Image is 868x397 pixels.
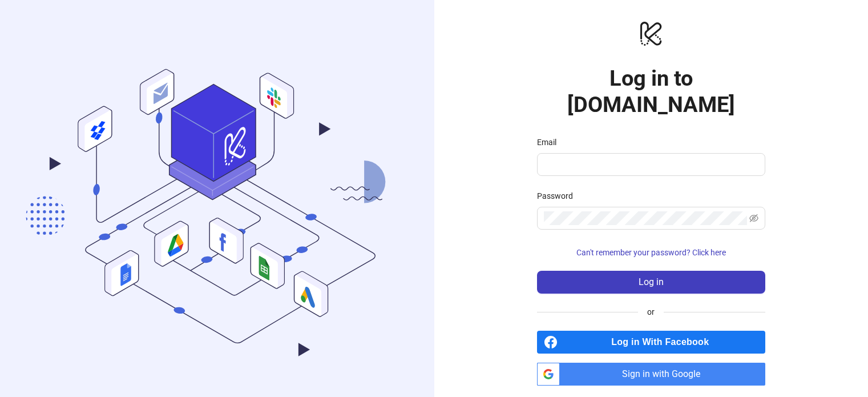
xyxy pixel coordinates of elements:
[544,211,747,225] input: Password
[537,271,765,294] button: Log in
[576,248,726,257] span: Can't remember your password? Click here
[537,190,580,202] label: Password
[638,306,664,318] span: or
[564,363,765,386] span: Sign in with Google
[537,331,765,354] a: Log in With Facebook
[639,277,664,287] span: Log in
[544,158,756,171] input: Email
[537,363,765,386] a: Sign in with Google
[562,331,765,354] span: Log in With Facebook
[537,248,765,257] a: Can't remember your password? Click here
[749,214,758,223] span: eye-invisible
[537,136,564,149] label: Email
[537,65,765,118] h1: Log in to [DOMAIN_NAME]
[537,243,765,262] button: Can't remember your password? Click here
